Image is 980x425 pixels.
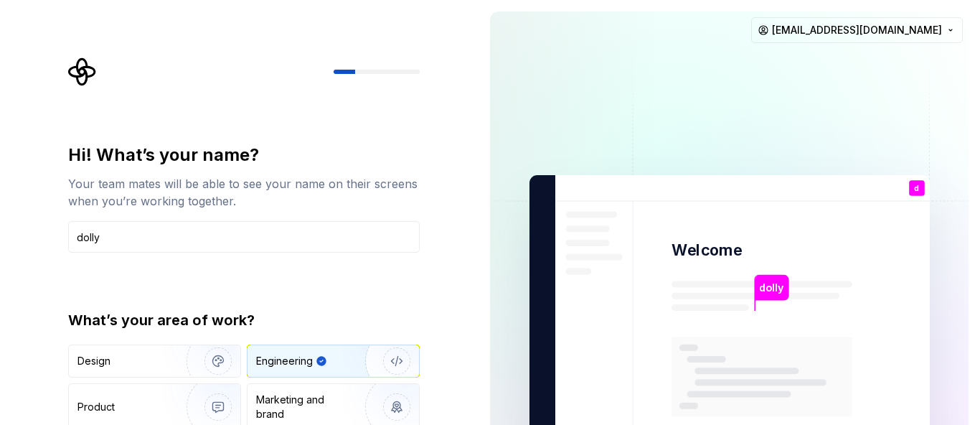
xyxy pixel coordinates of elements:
svg: Supernova Logo [68,57,97,86]
span: [EMAIL_ADDRESS][DOMAIN_NAME] [772,23,942,37]
div: What’s your area of work? [68,310,420,330]
div: Design [77,354,110,368]
div: Hi! What’s your name? [68,144,420,167]
div: Marketing and brand [256,393,353,421]
div: Engineering [256,354,313,368]
div: Your team mates will be able to see your name on their screens when you’re working together. [68,175,420,210]
div: Product [77,400,115,414]
input: Han Solo [68,221,420,253]
button: [EMAIL_ADDRESS][DOMAIN_NAME] [751,17,963,43]
p: d [914,185,919,192]
p: dolly [759,280,783,296]
p: Welcome [672,240,742,261]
